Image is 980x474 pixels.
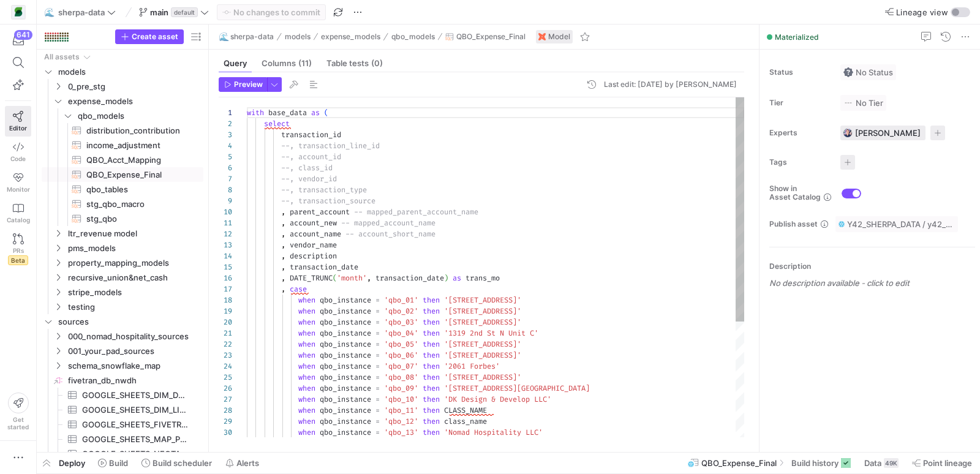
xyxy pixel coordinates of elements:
[42,417,203,432] a: GOOGLE_SHEETS_FIVETRAN_AUDIT​​​​​​​​​
[444,405,487,415] span: CLASS_NAME
[42,211,203,226] div: Press SPACE to select this row.
[769,99,831,107] span: Tier
[219,129,232,140] div: 3
[42,285,203,299] div: Press SPACE to select this row.
[341,218,435,228] span: -- mapped_account_name
[290,273,333,283] span: DATE_TRUNC
[219,217,232,228] div: 11
[384,350,418,360] span: 'qbo_06'
[298,361,315,371] span: when
[384,405,418,415] span: 'qbo_11'
[290,251,337,261] span: description
[282,29,314,44] button: models
[5,2,31,23] a: https://storage.googleapis.com/y42-prod-data-exchange/images/8zH7NGsoioThIsGoE9TeuKf062YnnTrmQ10g...
[375,317,380,327] span: =
[42,138,203,152] div: Press SPACE to select this row.
[320,427,371,437] span: qbo_instance
[42,299,203,314] div: Press SPACE to select this row.
[337,273,367,283] span: 'month'
[444,416,487,426] span: class_name
[375,273,444,283] span: transaction_date
[42,152,203,167] a: QBO_Acct_Mapping​​​​​​​​​​
[78,109,202,123] span: qbo_models
[219,77,267,92] button: Preview
[68,227,202,241] span: ltr_revenue model
[840,95,886,111] button: No tierNo Tier
[68,359,202,373] span: schema_snowflake_map
[320,306,371,316] span: qbo_instance
[42,402,203,417] div: Press SPACE to select this row.
[281,174,337,184] span: --, vendor_id
[701,458,777,468] span: QBO_Expense_Final
[290,240,337,250] span: vendor_name
[375,328,380,338] span: =
[82,447,189,461] span: GOOGLE_SHEETS_NECTAR_LOANS​​​​​​​​​
[42,373,203,388] a: fivetran_db_nwdh​​​​​​​​
[45,8,53,17] span: 🌊
[298,416,315,426] span: when
[298,350,315,360] span: when
[68,285,202,299] span: stripe_models
[769,184,821,201] span: Show in Asset Catalog
[219,195,232,206] div: 9
[42,123,203,138] a: distribution_contribution​​​​​​​​​​
[281,240,285,250] span: ,
[384,427,418,437] span: 'qbo_13'
[769,262,975,271] p: Description
[320,383,371,393] span: qbo_instance
[42,402,203,417] a: GOOGLE_SHEETS_DIM_LISTING_MAP​​​​​​​​​
[262,59,312,67] span: Columns
[42,417,203,432] div: Press SPACE to select this row.
[219,184,232,195] div: 8
[320,350,371,360] span: qbo_instance
[219,295,232,306] div: 18
[281,185,367,195] span: --, transaction_type
[388,29,438,44] button: qbo_models
[384,361,418,371] span: 'qbo_07'
[298,383,315,393] span: when
[82,388,189,402] span: GOOGLE_SHEETS_DIM_DATE​​​​​​​​​
[423,372,440,382] span: then
[442,29,529,44] button: QBO_Expense_Final
[42,108,203,123] div: Press SPACE to select this row.
[219,162,232,173] div: 6
[444,394,551,404] span: 'DK Design & Develop LLC'
[219,394,232,405] div: 27
[12,6,24,18] img: https://storage.googleapis.com/y42-prod-data-exchange/images/8zH7NGsoioThIsGoE9TeuKf062YnnTrmQ10g...
[219,306,232,317] div: 19
[86,212,189,226] span: stg_qbo​​​​​​​​​​
[219,328,232,339] div: 21
[367,273,371,283] span: ,
[444,372,521,382] span: '[STREET_ADDRESS]'
[375,339,380,349] span: =
[219,383,232,394] div: 26
[7,216,30,224] span: Catalog
[548,32,570,41] span: Model
[384,383,418,393] span: 'qbo_09'
[384,339,418,349] span: 'qbo_05'
[453,273,461,283] span: as
[371,59,383,67] span: (0)
[68,344,202,358] span: 001_your_pad_sources
[423,295,440,305] span: then
[281,262,285,272] span: ,
[444,427,543,437] span: 'Nomad Hospitality LLC'
[42,432,203,446] a: GOOGLE_SHEETS_MAP_PROPERTY_MAPPING​​​​​​​​​
[423,416,440,426] span: then
[230,32,274,41] span: sherpa-data
[281,141,380,151] span: --, transaction_line_id
[68,241,202,255] span: pms_models
[219,107,232,118] div: 1
[423,328,440,338] span: then
[769,278,975,288] p: No description available - click to edit
[42,197,203,211] a: stg_qbo_macro​​​​​​​​​​
[320,328,371,338] span: qbo_instance
[444,317,521,327] span: '[STREET_ADDRESS]'
[281,196,375,206] span: --, transaction_source
[281,163,333,173] span: --, class_id
[298,394,315,404] span: when
[219,284,232,295] div: 17
[281,152,341,162] span: --, account_id
[42,182,203,197] div: Press SPACE to select this row.
[42,50,203,64] div: Press SPACE to select this row.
